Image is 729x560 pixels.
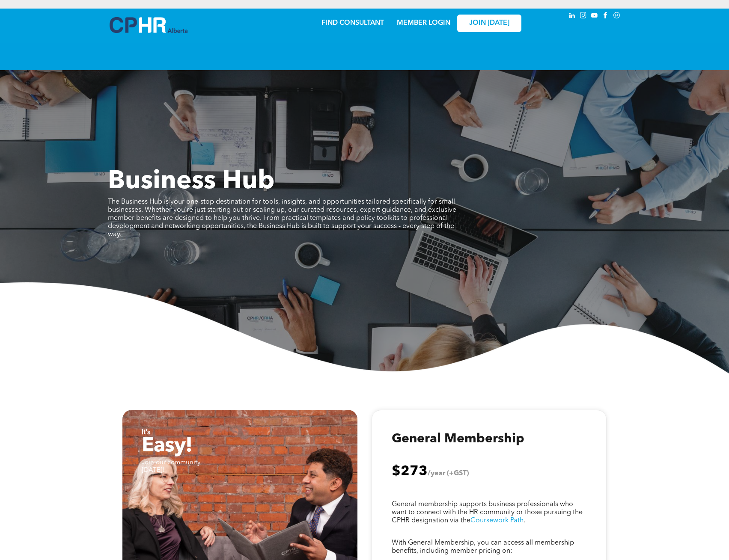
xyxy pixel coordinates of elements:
a: FIND CONSULTANT [321,20,384,27]
strong: It's [142,429,150,436]
img: A blue and white logo for cp alberta [110,17,187,33]
span: Join our community [DATE]! [142,459,200,474]
a: facebook [601,11,610,22]
span: . [524,517,525,524]
span: $273 [392,465,428,479]
a: linkedin [568,11,577,22]
span: Easy! [142,436,192,456]
a: MEMBER LOGIN [397,20,450,27]
span: General Membership [392,433,524,445]
a: Coursework Path [470,517,524,524]
a: Social network [612,11,622,22]
span: The Business Hub is your one-stop destination for tools, insights, and opportunities tailored spe... [108,199,456,238]
a: instagram [579,11,588,22]
span: /year (+GST) [428,470,469,477]
span: General membership supports business professionals who want to connect with the HR community or t... [392,501,583,524]
span: With General Membership, you can access all membership benefits, including member pricing on: [392,539,574,554]
span: Business Hub [108,169,275,195]
a: youtube [590,11,599,22]
span: JOIN [DATE] [469,19,509,27]
a: JOIN [DATE] [457,15,521,32]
